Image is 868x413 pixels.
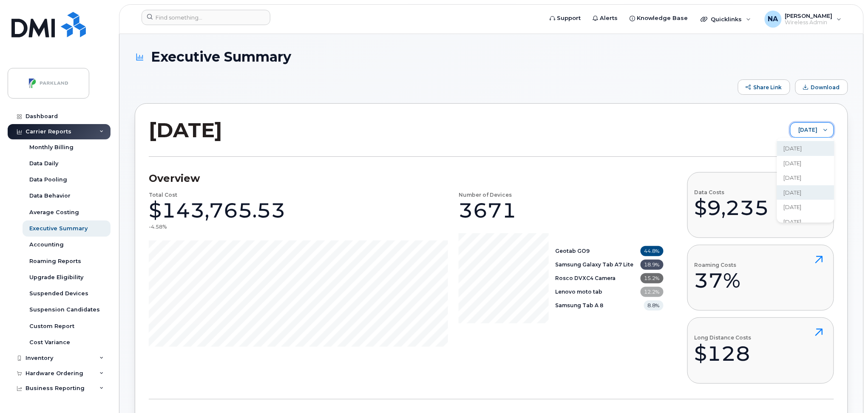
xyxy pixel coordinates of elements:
li: July 2025 [777,156,834,171]
li: May 2025 [777,185,834,200]
span: August 2025 [791,123,817,138]
li: April 2025 [777,200,834,215]
h4: Long Distance Costs [695,335,752,340]
button: Download [795,79,848,95]
h4: Data Costs [695,190,769,195]
li: March 2025 [777,215,834,229]
li: June 2025 [777,170,834,185]
h2: [DATE] [149,117,222,143]
div: $128 [695,341,752,366]
b: Samsung Galaxy Tab A7 Lite [556,261,634,268]
span: 18.9% [641,260,664,270]
span: 15.2% [641,273,664,283]
span: [DATE] [784,203,802,211]
span: [DATE] [784,144,802,153]
div: 37% [695,268,741,293]
button: Share Link [738,79,790,95]
span: Share Link [754,84,782,91]
span: 12.2% [641,287,664,297]
div: $143,765.53 [149,198,286,223]
span: Download [811,84,840,91]
div: 3671 [459,198,516,223]
span: [DATE] [784,174,802,182]
div: -4.58% [149,223,167,230]
h3: Overview [149,172,664,185]
b: Samsung Tab A 8 [556,302,604,308]
button: Long Distance Costs$128 [687,317,834,383]
b: Lenovo moto tab [556,289,603,295]
button: Roaming Costs37% [687,245,834,311]
div: $9,235 [695,195,769,221]
b: Rosco DVXC4 Camera [556,275,616,281]
span: Executive Summary [151,49,291,64]
li: August 2025 [777,141,834,156]
span: [DATE] [784,159,802,167]
span: [DATE] [784,189,802,197]
h4: Number of Devices [459,192,512,198]
span: 8.8% [644,300,664,311]
h4: Roaming Costs [695,262,741,268]
h4: Total Cost [149,192,177,198]
b: Geotab GO9 [556,248,590,254]
span: [DATE] [784,218,802,226]
span: 44.8% [641,246,664,256]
